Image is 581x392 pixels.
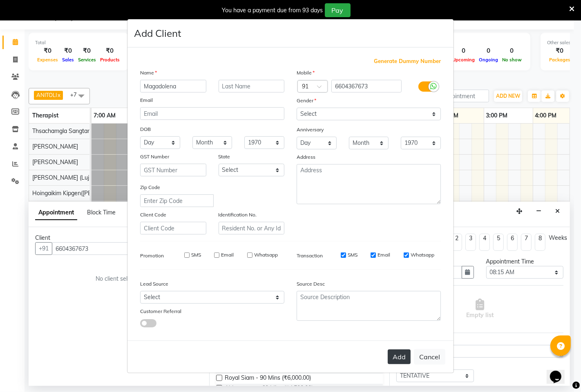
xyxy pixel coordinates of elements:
label: Client Code [140,211,166,219]
label: Address [297,153,315,161]
label: Identification No. [219,211,257,219]
label: DOB [140,126,151,133]
label: Anniversary [297,126,324,133]
label: Gender [297,97,316,104]
label: SMS [191,251,201,259]
label: Lead Source [140,280,168,288]
input: Client Code [140,222,206,234]
label: Name [140,69,157,77]
input: Resident No. or Any Id [219,222,285,234]
label: Customer Referral [140,308,181,315]
label: Email [378,251,390,259]
input: Last Name [219,80,285,92]
input: GST Number [140,164,206,176]
label: Transaction [297,252,323,259]
label: Email [140,97,153,104]
label: Email [221,251,234,259]
button: Cancel [414,349,445,365]
h4: Add Client [134,26,181,41]
label: Mobile [297,69,315,77]
label: Source Desc [297,280,325,288]
label: SMS [348,251,358,259]
input: First Name [140,80,206,92]
input: Email [140,107,284,120]
label: Whatsapp [411,251,434,259]
label: Zip Code [140,184,160,191]
input: Enter Zip Code [140,194,214,207]
label: GST Number [140,153,169,160]
label: State [219,153,230,160]
label: Promotion [140,252,164,259]
label: Whatsapp [254,251,278,259]
input: Mobile [331,80,402,92]
span: Generate Dummy Number [374,57,441,65]
button: Add [388,349,411,364]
